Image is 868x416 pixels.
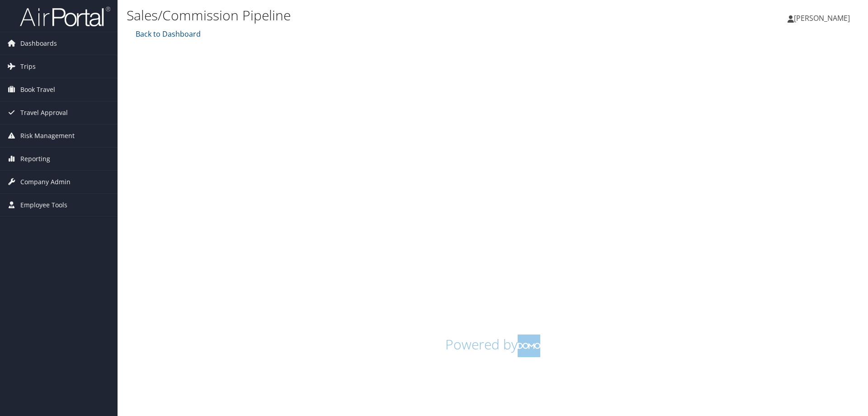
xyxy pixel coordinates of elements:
img: domo-logo.png [518,335,540,357]
span: Book Travel [20,78,55,101]
span: Dashboards [20,32,57,55]
span: Company Admin [20,171,71,193]
span: [PERSON_NAME] [794,13,850,23]
span: Trips [20,55,36,78]
h1: Powered by [133,335,852,357]
span: Reporting [20,148,50,170]
img: airportal-logo.png [20,6,110,27]
a: [PERSON_NAME] [788,5,859,32]
h1: Sales/Commission Pipeline [127,6,615,25]
a: Back to Dashboard [133,29,201,39]
span: Employee Tools [20,194,67,216]
span: Travel Approval [20,101,68,124]
span: Risk Management [20,124,75,147]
